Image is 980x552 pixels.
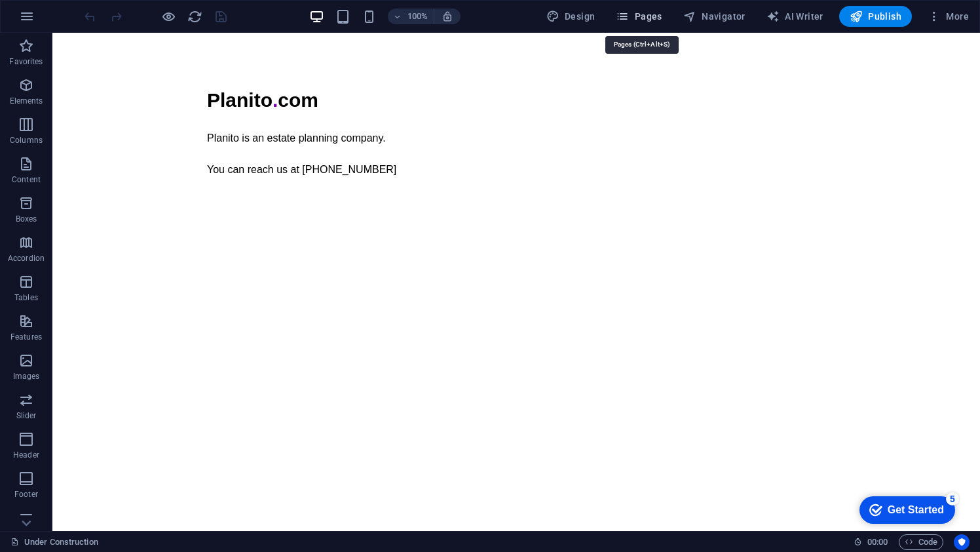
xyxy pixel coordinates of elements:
[14,292,38,303] p: Tables
[187,9,202,24] i: Reload page
[899,534,943,550] button: Code
[8,253,45,264] p: Accordion
[9,56,43,67] p: Favorites
[12,174,41,185] p: Content
[876,537,878,547] span: :
[761,6,829,27] button: AI Writer
[10,7,106,34] div: Get Started 5 items remaining, 0% complete
[541,6,601,27] button: Design
[14,489,38,500] p: Footer
[407,9,428,24] h6: 100%
[442,10,453,22] i: On resize automatically adjust zoom level to fit chosen device.
[616,10,662,23] span: Pages
[13,371,40,382] p: Images
[10,135,43,146] p: Columns
[678,6,751,27] button: Navigator
[922,6,974,27] button: More
[611,6,667,27] button: Pages
[850,10,901,23] span: Publish
[928,10,969,23] span: More
[683,10,745,23] span: Navigator
[867,534,888,550] span: 00 00
[388,9,434,24] button: 100%
[766,10,823,23] span: AI Writer
[10,332,42,342] p: Features
[839,6,912,27] button: Publish
[10,534,98,550] a: Click to cancel selection. Double-click to open Pages
[97,3,110,16] div: 5
[39,14,95,26] div: Get Started
[187,9,202,24] button: reload
[954,534,970,550] button: Usercentrics
[854,534,888,550] h6: Session time
[546,10,595,23] span: Design
[160,9,176,24] button: Click here to leave preview mode and continue editing
[13,450,39,460] p: Header
[16,410,37,421] p: Slider
[16,214,37,224] p: Boxes
[905,534,937,550] span: Code
[541,6,601,27] div: Design (Ctrl+Alt+Y)
[10,96,43,106] p: Elements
